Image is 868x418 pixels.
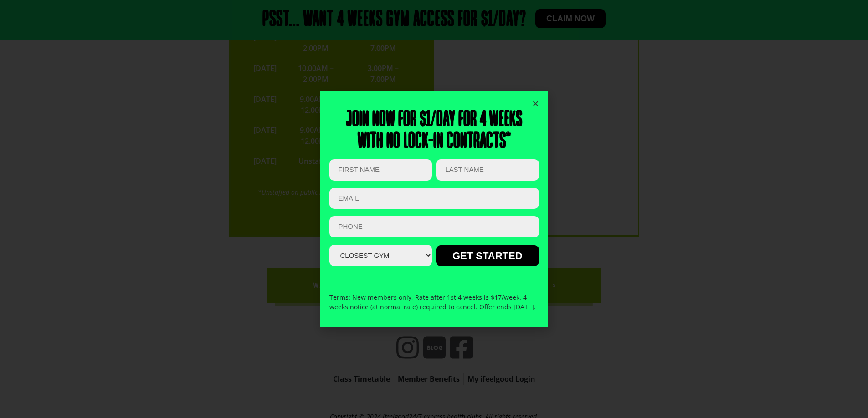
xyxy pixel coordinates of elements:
a: Close [532,100,539,107]
p: Terms: New members only, Rate after 1st 4 weeks is $17/week. 4 weeks notice (at normal rate) requ... [329,292,539,312]
input: FIRST NAME [329,159,432,181]
input: Email [329,188,539,209]
h2: Join now for $1/day for 4 weeks With no lock-in contracts* [329,109,539,153]
input: GET STARTED [436,245,539,266]
input: PHONE [329,216,539,237]
input: LAST NAME [436,159,539,181]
